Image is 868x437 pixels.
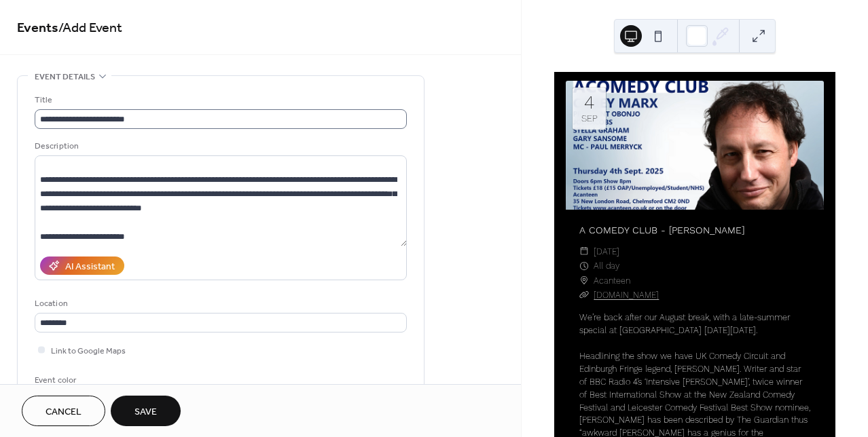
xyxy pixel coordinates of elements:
div: ​ [579,288,589,302]
a: [DOMAIN_NAME] [594,290,659,300]
span: / Add Event [58,15,122,41]
span: Save [134,405,157,419]
button: Cancel [22,396,105,426]
button: AI Assistant [40,256,124,275]
div: Event color [35,373,137,387]
span: Acanteen [594,273,630,288]
span: All day [594,259,619,273]
span: Cancel [46,405,82,419]
div: Location [35,297,404,311]
a: A COMEDY CLUB - [PERSON_NAME] [579,225,744,235]
div: Description [35,139,404,153]
div: AI Assistant [65,260,115,274]
div: 4 [584,94,594,112]
span: [DATE] [594,244,619,259]
div: Sep [581,114,598,123]
span: Link to Google Maps [51,344,126,358]
div: ​ [579,259,589,273]
div: ​ [579,273,589,288]
div: ​ [579,244,589,259]
div: Title [35,93,404,107]
span: Event details [35,70,95,84]
button: Save [111,396,181,426]
a: Events [17,15,58,41]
